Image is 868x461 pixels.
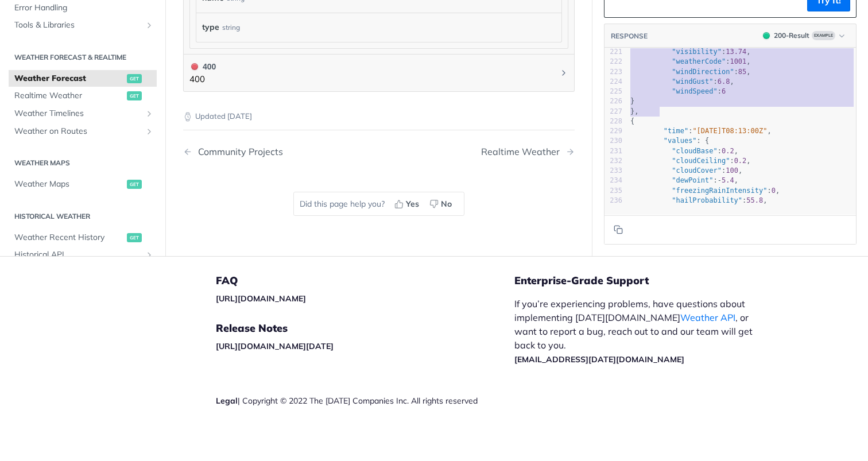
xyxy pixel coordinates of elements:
span: 100 [726,166,738,175]
h5: Enterprise-Grade Support [514,274,783,288]
span: : , [630,78,734,86]
div: 221 [604,47,622,57]
a: Legal [216,396,238,406]
span: get [127,91,142,100]
label: type [202,19,219,36]
span: 0.2 [722,147,734,155]
span: 6.8 [718,78,730,86]
button: Show subpages for Weather Timelines [145,109,154,118]
h5: FAQ [216,274,514,288]
div: 224 [604,77,622,87]
h2: Weather Maps [9,158,157,168]
span: : , [630,147,738,155]
span: : , [630,166,742,175]
div: 200 - Result [774,30,809,41]
a: Tools & LibrariesShow subpages for Tools & Libraries [9,17,157,34]
a: [EMAIL_ADDRESS][DATE][DOMAIN_NAME] [514,354,684,365]
span: Example [812,31,835,40]
h2: Weather Forecast & realtime [9,52,157,63]
h5: Release Notes [216,321,514,335]
a: Weather on RoutesShow subpages for Weather on Routes [9,123,157,140]
div: 232 [604,156,622,166]
span: "cloudBase" [672,147,717,155]
button: Show subpages for Historical API [145,250,154,259]
button: RESPONSE [610,30,648,42]
div: 230 [604,136,622,146]
span: Realtime Weather [14,90,124,102]
span: Weather Timelines [14,108,142,119]
p: Updated [DATE] [183,111,575,122]
div: | Copyright © 2022 The [DATE] Companies Inc. All rights reserved [216,395,514,406]
button: Show subpages for Weather on Routes [145,127,154,136]
span: "weatherCode" [672,57,726,65]
span: "windSpeed" [672,87,717,95]
a: Weather API [680,312,735,323]
button: 400 400400 [189,60,568,86]
span: }, [630,107,639,115]
div: 228 [604,117,622,126]
div: 231 [604,146,622,156]
h2: Historical Weather [9,211,157,222]
span: "dewPoint" [672,176,713,184]
span: : , [630,127,772,135]
a: Weather Forecastget [9,70,157,87]
div: 225 [604,87,622,96]
span: get [127,74,142,83]
span: "cloudCeiling" [672,157,730,165]
a: Next Page: Realtime Weather [481,146,575,157]
span: 400 [191,63,198,70]
div: 233 [604,166,622,176]
span: "cloudCover" [672,166,722,175]
a: [URL][DOMAIN_NAME] [216,293,306,304]
p: 400 [189,73,216,86]
span: Weather Recent History [14,232,124,243]
a: Historical APIShow subpages for Historical API [9,246,157,264]
svg: Chevron [559,68,568,78]
span: 85 [738,68,746,76]
a: Weather Recent Historyget [9,229,157,246]
div: 229 [604,126,622,136]
span: : , [630,48,751,56]
div: 235 [604,186,622,196]
div: 223 [604,67,622,77]
span: : , [630,57,751,65]
a: Weather Mapsget [9,176,157,193]
div: Did this page help you? [293,192,464,216]
span: - [718,176,722,184]
span: Historical API [14,249,142,261]
div: Community Projects [192,146,283,157]
div: 222 [604,57,622,67]
button: 200200-ResultExample [757,30,850,41]
button: No [425,195,458,212]
span: 6 [722,87,726,95]
span: Weather Maps [14,179,124,190]
span: Error Handling [14,2,154,14]
span: "values" [664,137,697,145]
a: Weather TimelinesShow subpages for Weather Timelines [9,105,157,122]
span: Yes [406,198,419,210]
button: Copy to clipboard [610,221,626,238]
span: 0 [772,187,776,195]
span: 200 [763,32,770,39]
span: } [630,97,634,105]
span: "hailProbability" [672,196,742,204]
a: Realtime Weatherget [9,87,157,104]
span: "freezingRainIntensity" [672,187,767,195]
span: : , [630,187,780,195]
span: : , [630,157,751,165]
span: 1001 [730,57,746,65]
span: "windDirection" [672,68,734,76]
div: 227 [604,107,622,117]
div: 400 [189,60,216,73]
button: Show subpages for Tools & Libraries [145,21,154,30]
a: Previous Page: Community Projects [183,146,351,157]
div: string [222,19,240,36]
a: [URL][DOMAIN_NAME][DATE] [216,341,334,351]
div: 234 [604,176,622,185]
span: Weather Forecast [14,73,124,84]
span: get [127,180,142,189]
span: "windGust" [672,78,713,86]
span: : , [630,196,768,204]
div: 236 [604,196,622,206]
span: Tools & Libraries [14,20,142,31]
